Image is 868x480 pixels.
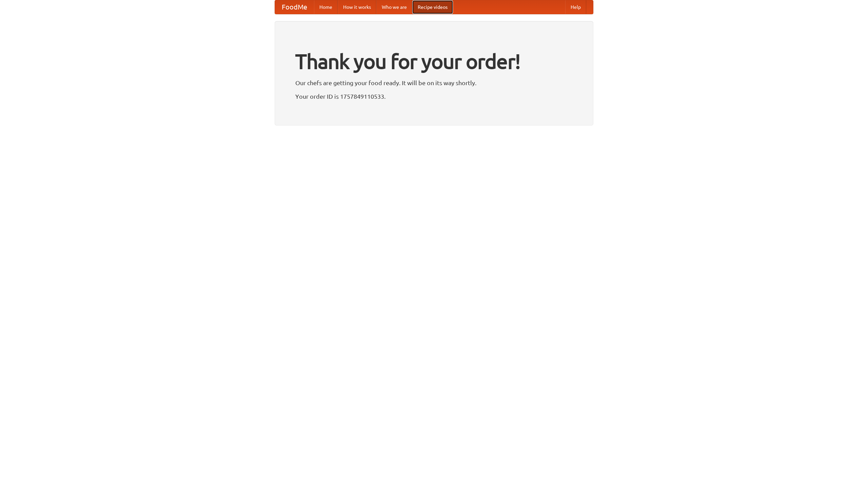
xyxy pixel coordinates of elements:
p: Your order ID is 1757849110533. [295,91,573,101]
a: How it works [338,0,376,14]
a: Home [314,0,338,14]
a: Who we are [376,0,412,14]
a: FoodMe [275,0,314,14]
h1: Thank you for your order! [295,45,573,78]
a: Help [565,0,586,14]
a: Recipe videos [412,0,453,14]
p: Our chefs are getting your food ready. It will be on its way shortly. [295,78,573,88]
